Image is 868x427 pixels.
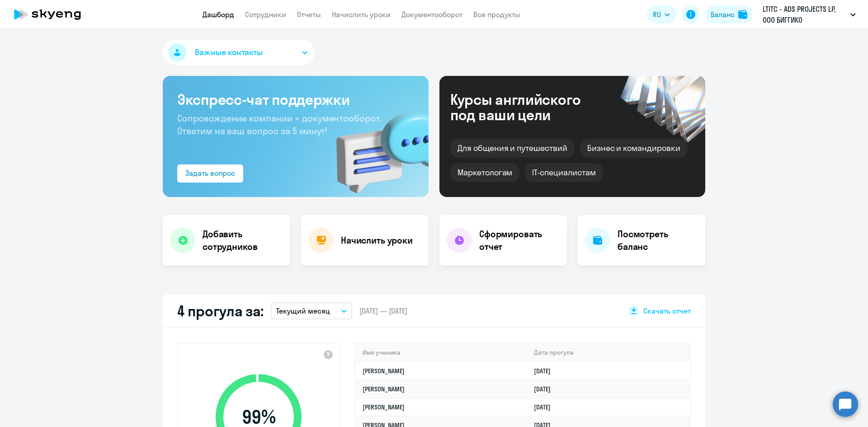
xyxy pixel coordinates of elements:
button: Балансbalance [705,5,753,23]
img: balance [738,10,747,19]
button: Текущий месяц [271,302,352,319]
span: Важные контакты [195,47,263,58]
div: Задать вопрос [185,168,235,178]
h4: Добавить сотрудников [203,228,283,253]
div: Курсы английского под ваши цели [450,92,605,122]
span: Скачать отчет [643,306,691,316]
div: IT-специалистам [525,163,603,182]
a: Все продукты [473,10,520,19]
p: Текущий месяц [276,305,330,316]
h4: Сформировать отчет [479,228,560,253]
span: [DATE] — [DATE] [359,306,407,316]
div: Бизнес и командировки [580,139,688,158]
a: Документооборот [401,10,462,19]
a: [DATE] [534,403,558,411]
p: LTITC - ADS PROJECTS LP, ООО БИГГИКО [763,4,847,25]
a: Отчеты [297,10,321,19]
a: Сотрудники [245,10,286,19]
button: Задать вопрос [177,164,243,183]
h4: Посмотреть баланс [618,228,698,253]
th: Имя ученика [355,343,527,362]
a: [PERSON_NAME] [363,367,405,375]
span: RU [653,9,661,20]
button: LTITC - ADS PROJECTS LP, ООО БИГГИКО [758,4,860,25]
div: Маркетологам [450,163,519,182]
h2: 4 прогула за: [177,302,264,320]
a: Начислить уроки [332,10,391,19]
th: Дата прогула [527,343,690,362]
a: [PERSON_NAME] [363,385,405,393]
h3: Экспресс-чат поддержки [177,90,414,108]
h4: Начислить уроки [341,234,413,247]
a: Дашборд [203,10,234,19]
button: Важные контакты [163,40,315,65]
button: RU [646,5,676,23]
a: [PERSON_NAME] [363,403,405,411]
span: Сопровождение компании + документооборот. Ответим на ваш вопрос за 5 минут! [177,113,382,136]
div: Баланс [711,9,735,20]
div: Для общения и путешествий [450,139,575,158]
a: [DATE] [534,385,558,393]
img: bg-img [323,95,429,197]
a: [DATE] [534,367,558,375]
